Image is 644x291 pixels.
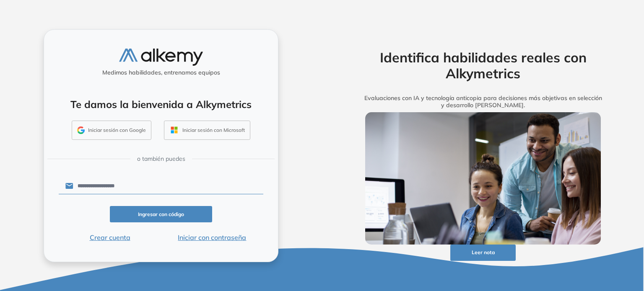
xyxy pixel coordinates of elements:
img: logo-alkemy [119,49,203,66]
button: Leer nota [450,245,516,261]
h5: Evaluaciones con IA y tecnología anticopia para decisiones más objetivas en selección y desarroll... [352,95,614,109]
button: Iniciar con contraseña [161,232,263,242]
h5: Medimos habilidades, entrenamos equipos [47,69,275,76]
h4: Te damos la bienvenida a Alkymetrics [55,98,267,111]
img: OUTLOOK_ICON [169,125,179,135]
button: Iniciar sesión con Microsoft [164,121,250,140]
h2: Identifica habilidades reales con Alkymetrics [352,49,614,82]
img: GMAIL_ICON [77,126,85,134]
img: img-more-info [365,112,601,245]
button: Crear cuenta [59,232,161,242]
iframe: Chat Widget [493,194,644,291]
span: o también puedes [137,155,185,163]
button: Iniciar sesión con Google [72,121,151,140]
button: Ingresar con código [110,206,212,222]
